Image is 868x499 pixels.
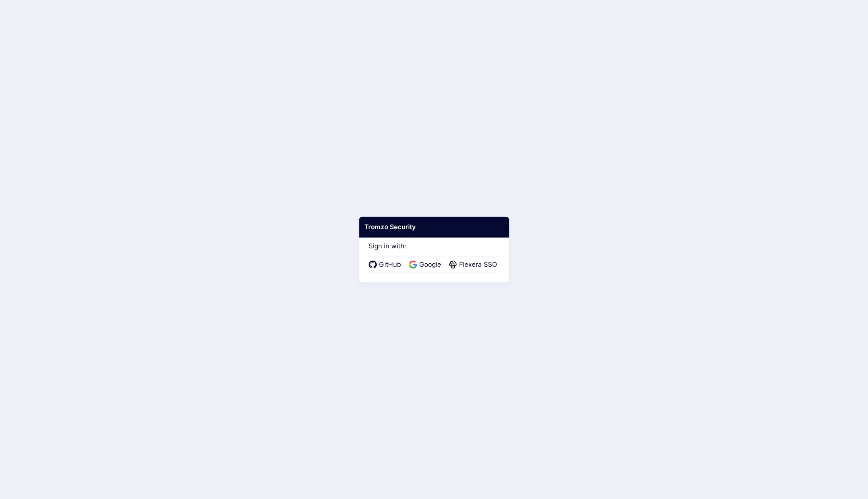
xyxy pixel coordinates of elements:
div: Sign in with: [369,232,499,272]
a: GitHub [369,260,404,270]
a: Google [409,260,443,270]
span: Flexera SSO [457,260,499,270]
span: Google [417,260,443,270]
div: Tromzo Security [359,217,509,238]
span: GitHub [377,260,404,270]
a: Flexera SSO [449,260,499,270]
